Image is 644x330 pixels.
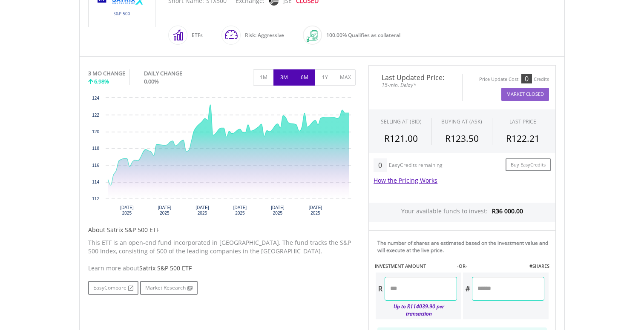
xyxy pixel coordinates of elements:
text: [DATE] 2025 [158,205,172,215]
span: R36 000.00 [492,207,523,215]
label: -OR- [457,263,467,270]
text: 118 [92,146,99,151]
button: 3M [273,69,294,86]
div: Price Update Cost: [479,76,520,83]
div: Up to R114039.90 per transaction [376,301,457,319]
text: 112 [92,196,99,201]
span: R121.00 [384,132,418,144]
a: How the Pricing Works [374,176,437,184]
div: SELLING AT (BID) [381,118,422,125]
div: R [376,277,385,301]
div: Risk: Aggressive [241,25,284,46]
a: Buy EasyCredits [506,158,551,172]
div: EasyCredits remaining [389,162,443,169]
span: R123.50 [445,132,479,144]
img: collateral-qualifying-green.svg [307,30,318,42]
span: R122.21 [506,132,540,144]
span: 15-min. Delay* [375,81,456,89]
text: 116 [92,163,99,168]
h5: About Satrix S&P 500 ETF [88,226,356,234]
div: # [463,277,472,301]
span: Last Updated Price: [375,74,456,81]
text: 122 [92,113,99,118]
button: Market Closed [501,88,549,101]
text: [DATE] 2025 [195,205,209,215]
p: This ETF is an open-end fund incorporated in [GEOGRAPHIC_DATA]. The fund tracks the S&P 500 Index... [88,238,356,255]
label: #SHARES [529,263,549,270]
button: 6M [294,69,315,86]
text: [DATE] 2025 [309,205,322,215]
div: 0 [521,74,532,83]
div: 0 [374,158,387,172]
label: INVESTMENT AMOUNT [375,263,426,270]
div: Your available funds to invest: [369,203,555,222]
svg: Interactive chart [88,94,356,221]
span: 100.00% Qualifies as collateral [326,32,400,39]
div: Credits [534,76,549,83]
span: 0.00% [144,77,159,85]
div: LAST PRICE [509,118,536,125]
a: Market Research [140,281,198,295]
div: The number of shares are estimated based on the investment value and will execute at the live price. [377,239,552,254]
div: ETFs [187,25,203,46]
span: 6.98% [94,77,109,85]
div: 3 MO CHANGE [88,69,125,77]
text: [DATE] 2025 [233,205,247,215]
text: 120 [92,129,99,134]
div: Chart. Highcharts interactive chart. [88,94,356,221]
div: Learn more about [88,264,356,273]
text: 124 [92,96,99,100]
span: Satrix S&P 500 ETF [139,264,192,272]
text: 114 [92,180,99,184]
div: DAILY CHANGE [144,69,211,77]
button: 1Y [314,69,335,86]
span: BUYING AT (ASK) [441,118,482,125]
button: MAX [335,69,356,86]
button: 1M [253,69,274,86]
a: EasyCompare [88,281,138,295]
text: [DATE] 2025 [271,205,285,215]
text: [DATE] 2025 [120,205,134,215]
